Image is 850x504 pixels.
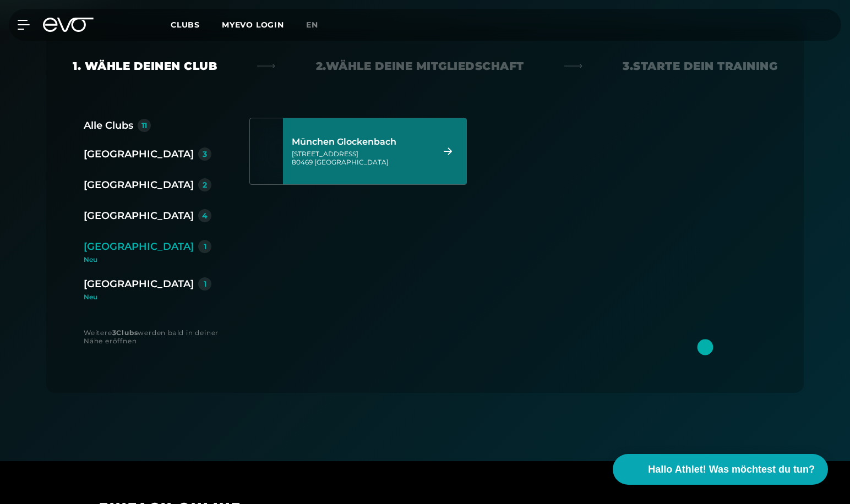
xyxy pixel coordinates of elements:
div: 3 [203,150,207,158]
div: 1 [204,243,206,250]
a: Clubs [171,19,222,30]
strong: Clubs [116,328,138,337]
span: en [306,20,318,30]
a: MYEVO LOGIN [222,20,284,30]
div: 11 [141,122,147,129]
div: Alle Clubs [84,118,133,133]
div: Neu [84,294,211,300]
span: Hallo Athlet! Was möchtest du tun? [648,462,815,477]
a: en [306,19,331,31]
div: [GEOGRAPHIC_DATA] [84,239,194,254]
div: München Glockenbach [292,136,430,147]
div: [GEOGRAPHIC_DATA] [84,276,194,292]
div: [GEOGRAPHIC_DATA] [84,177,194,193]
button: Hallo Athlet! Was möchtest du tun? [613,454,828,485]
div: 1. Wähle deinen Club [73,58,217,74]
div: Neu [84,256,220,263]
div: [GEOGRAPHIC_DATA] [84,208,194,223]
strong: 3 [112,328,117,337]
div: 1 [204,280,206,288]
div: [GEOGRAPHIC_DATA] [84,146,194,162]
div: 4 [202,212,208,220]
div: 2 [203,181,207,189]
div: 2. Wähle deine Mitgliedschaft [316,58,524,74]
div: 3. Starte dein Training [623,58,777,74]
div: [STREET_ADDRESS] 80469 [GEOGRAPHIC_DATA] [292,150,430,166]
span: Clubs [171,20,200,30]
div: Weitere werden bald in deiner Nähe eröffnen [84,328,227,345]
